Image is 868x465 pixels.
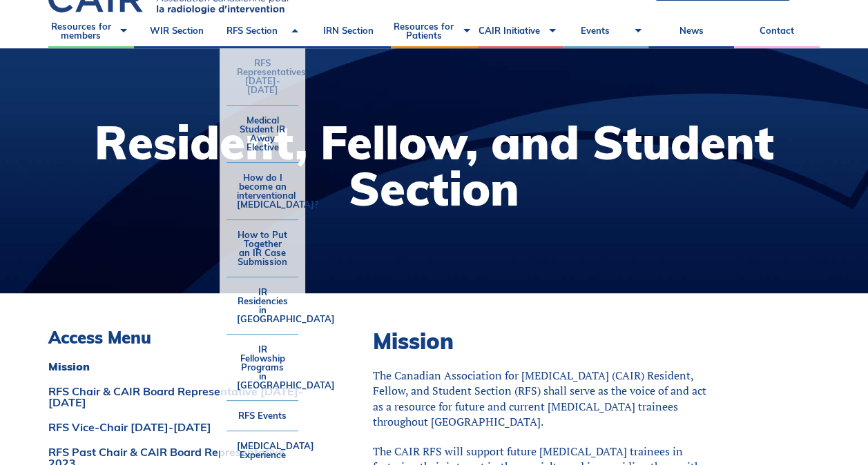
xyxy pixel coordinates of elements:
[48,422,304,433] a: RFS Vice-Chair [DATE]-[DATE]
[226,106,298,162] a: Medical Student IR Away Elective
[648,14,734,48] a: News
[220,14,305,48] a: RFS Section
[226,277,298,334] a: IR Residencies in [GEOGRAPHIC_DATA]
[48,386,304,408] a: RFS Chair & CAIR Board Representative [DATE]-[DATE]
[48,328,304,348] h3: Access Menu
[14,119,854,212] h1: Resident, Fellow, and Student Section
[226,401,298,431] a: RFS Events
[48,14,134,48] a: Resources for members
[226,163,298,219] a: How do I become an interventional [MEDICAL_DATA]?
[373,368,716,430] p: The Canadian Association for [MEDICAL_DATA] (CAIR) Resident, Fellow, and Student Section (RFS) sh...
[734,14,820,48] a: Contact
[391,14,476,48] a: Resources for Patients
[563,14,648,48] a: Events
[373,328,716,354] h2: Mission
[134,14,220,48] a: WIR Section
[226,220,298,277] a: How to Put Together an IR Case Submission
[305,14,391,48] a: IRN Section
[477,14,563,48] a: CAIR Initiative
[226,335,298,400] a: IR Fellowship Programs in [GEOGRAPHIC_DATA]
[48,361,304,372] a: Mission
[226,48,298,105] a: RFS Representatives [DATE]-[DATE]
